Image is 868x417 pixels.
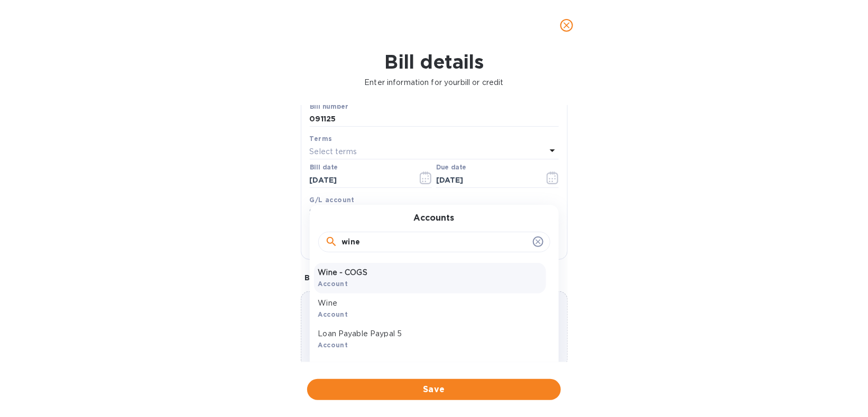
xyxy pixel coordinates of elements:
input: Select date [310,172,410,188]
input: Search [342,234,529,250]
b: Terms [310,135,333,143]
p: Choose a bill and drag it here [301,328,567,350]
p: Select terms [310,146,357,157]
b: Account [318,341,348,349]
button: Save [307,379,561,400]
p: Loan Payable Paypal 5 [318,328,542,339]
b: G/L account [310,196,355,204]
p: Enter information for your bill or credit [8,77,860,88]
h3: Accounts [414,213,455,223]
b: Account [318,310,348,318]
h1: Bill details [8,51,860,73]
p: Wine [318,298,542,309]
span: Save [316,383,552,396]
p: Wine - COGS [318,267,542,278]
label: Bill date [310,165,338,171]
b: Account [318,280,348,288]
label: Due date [436,165,466,171]
button: close [554,13,579,38]
p: Bill image [305,272,564,283]
p: Select G/L account [310,207,382,218]
input: Due date [436,172,536,188]
label: Bill number [310,103,348,110]
input: Enter bill number [310,111,559,127]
